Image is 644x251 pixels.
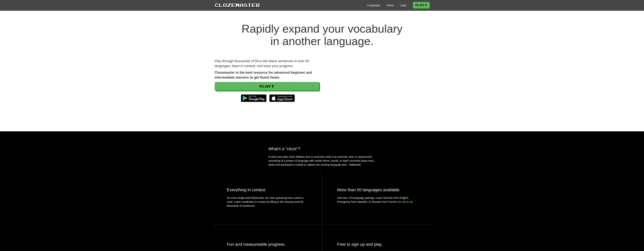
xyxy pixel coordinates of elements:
strong: Clozemaster is the best resource for advanced beginner and intermediate learners to get fluent fa... [215,71,312,79]
h2: Free to sign up and play. [337,242,417,247]
img: Get it on Google Play [239,93,268,104]
p: And over 170 language pairings. Learn German from English, Portuguese from Swedish, or Russian fr... [337,196,417,204]
a: Languages [367,3,380,7]
a: Play [215,82,319,91]
a: About [387,3,394,7]
a: Play [413,2,430,8]
em: - Wikipedia [348,163,361,166]
a: See them all. [397,200,413,203]
p: Play through thousands of fill-in-the-blank sentences in over 50 languages, learn in context, and... [215,59,319,68]
p: No more single word flashcards. No more guessing how a word is used. Learn vocabulary in context ... [227,196,307,210]
h2: Everything in context. [227,187,307,192]
a: Login [400,3,406,7]
a: Clozemaster [215,2,260,8]
h2: Fun and measureable progress. [227,242,307,247]
p: A cloze test (also cloze deletion test or occlusion test) is an exercise, test, or assessment con... [268,155,376,167]
h2: What's a "cloze"? [268,146,376,151]
img: Download_on_the_App_Store_Badge_US-UK_135x40-25178aeef6eb6b83b96f5f2d004eda3bffbb37122de64afbaef7... [269,94,295,102]
h2: More than 50 languages available. [337,187,417,192]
